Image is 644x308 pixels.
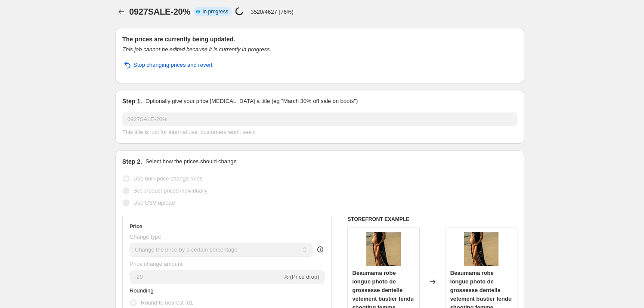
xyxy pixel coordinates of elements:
[115,6,127,18] button: Price change jobs
[133,175,202,182] span: Use bulk price change rules
[202,8,228,15] span: In progress
[464,232,498,266] img: 10107506562-1_80x.jpg
[251,9,294,15] p: 3520/4627 (76%)
[130,261,183,267] span: Price change amount
[122,157,142,166] h2: Step 2.
[366,232,401,266] img: 10107506562-1_80x.jpg
[141,299,193,306] span: Round to nearest .01
[122,97,142,106] h2: Step 1.
[122,35,517,44] h2: The prices are currently being updated.
[146,97,358,106] p: Optionally give your price [MEDICAL_DATA] a title (eg "March 30% off sale on boots")
[133,61,213,69] span: Stop changing prices and revert
[283,274,319,280] span: % (Price drop)
[122,46,271,53] i: This job cannot be edited because it is currently in progress.
[130,233,161,240] span: Change type
[347,216,517,223] h6: STOREFRONT EXAMPLE
[130,287,154,294] span: Rounding
[316,245,325,254] div: help
[117,58,218,72] button: Stop changing prices and revert
[130,270,282,284] input: -15
[122,112,517,126] input: 30% off holiday sale
[133,187,207,194] span: Set product prices individually
[146,157,237,166] p: Select how the prices should change
[133,199,175,206] span: Use CSV upload
[129,7,190,16] span: 0927SALE-20%
[122,129,256,135] span: This title is just for internal use, customers won't see it
[130,223,142,230] h3: Price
